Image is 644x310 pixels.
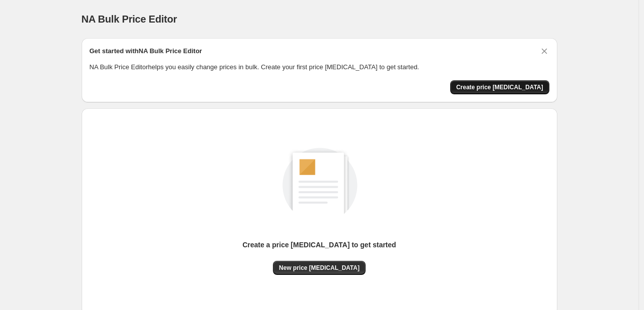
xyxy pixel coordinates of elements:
[539,46,549,56] button: Dismiss card
[273,261,366,275] button: New price [MEDICAL_DATA]
[450,80,549,94] button: Create price change job
[90,46,202,56] h2: Get started with NA Bulk Price Editor
[242,240,396,250] p: Create a price [MEDICAL_DATA] to get started
[90,62,549,72] p: NA Bulk Price Editor helps you easily change prices in bulk. Create your first price [MEDICAL_DAT...
[82,14,177,25] span: NA Bulk Price Editor
[279,264,360,272] span: New price [MEDICAL_DATA]
[456,83,543,91] span: Create price [MEDICAL_DATA]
